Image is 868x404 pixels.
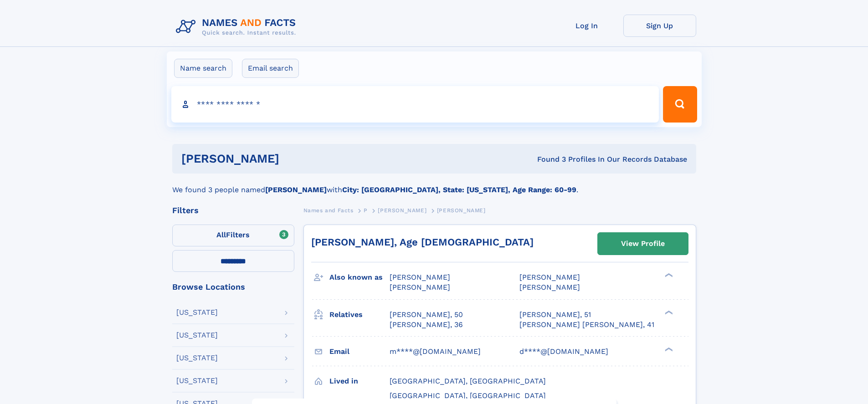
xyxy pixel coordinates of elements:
[519,273,580,281] span: [PERSON_NAME]
[176,377,218,384] div: [US_STATE]
[378,207,426,214] span: [PERSON_NAME]
[663,272,673,278] div: ❯
[519,310,591,320] a: [PERSON_NAME], 51
[519,283,580,291] span: [PERSON_NAME]
[390,391,546,400] span: [GEOGRAPHIC_DATA], [GEOGRAPHIC_DATA]
[663,346,673,352] div: ❯
[329,373,390,389] h3: Lived in
[364,205,368,216] a: P
[172,283,294,291] div: Browse Locations
[329,307,390,322] h3: Relatives
[390,320,463,330] a: [PERSON_NAME], 36
[390,273,450,281] span: [PERSON_NAME]
[311,236,534,248] a: [PERSON_NAME], Age [DEMOGRAPHIC_DATA]
[623,15,696,37] a: Sign Up
[176,354,218,362] div: [US_STATE]
[408,154,687,164] div: Found 3 Profiles In Our Records Database
[176,332,218,339] div: [US_STATE]
[172,206,294,215] div: Filters
[329,344,390,359] h3: Email
[176,309,218,316] div: [US_STATE]
[390,377,546,385] span: [GEOGRAPHIC_DATA], [GEOGRAPHIC_DATA]
[342,185,576,194] b: City: [GEOGRAPHIC_DATA], State: [US_STATE], Age Range: 60-99
[663,309,673,315] div: ❯
[390,310,463,320] a: [PERSON_NAME], 50
[437,207,486,214] span: [PERSON_NAME]
[329,270,390,285] h3: Also known as
[174,59,232,78] label: Name search
[172,15,303,39] img: Logo Names and Facts
[242,59,299,78] label: Email search
[181,153,408,164] h1: [PERSON_NAME]
[303,205,354,216] a: Names and Facts
[265,185,327,194] b: [PERSON_NAME]
[378,205,426,216] a: [PERSON_NAME]
[550,15,623,37] a: Log In
[663,86,697,123] button: Search Button
[172,174,696,195] div: We found 3 people named with .
[216,230,226,239] span: All
[621,233,665,254] div: View Profile
[390,283,450,291] span: [PERSON_NAME]
[171,86,659,123] input: search input
[519,320,654,330] a: [PERSON_NAME] [PERSON_NAME], 41
[598,233,688,255] a: View Profile
[364,207,368,214] span: P
[172,225,294,246] label: Filters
